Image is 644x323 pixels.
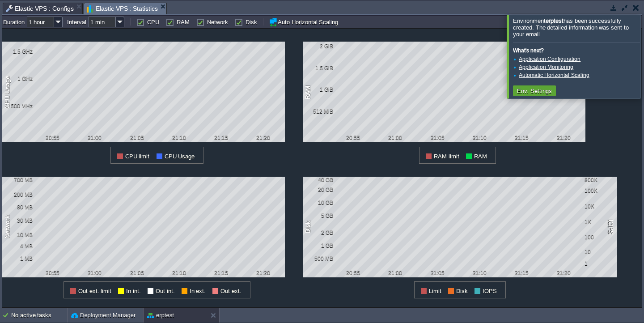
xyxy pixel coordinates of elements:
[303,84,314,100] div: RAM
[269,17,341,26] button: Auto Horizontal Scaling
[4,76,33,82] div: 1 GHz
[519,56,580,62] a: Application Configuration
[511,270,533,276] div: 21:15
[585,203,614,209] div: 10K
[342,135,364,141] div: 20:55
[468,270,491,276] div: 21:10
[4,255,33,262] div: 1 MB
[4,217,33,224] div: 30 MB
[4,103,33,109] div: 500 MHz
[304,65,333,71] div: 1.5 GiB
[429,288,441,294] span: Limit
[304,187,333,193] div: 20 GB
[147,311,174,320] button: erptest
[67,19,86,25] label: Interval
[168,135,190,141] div: 21:10
[585,187,614,194] div: 100K
[456,288,468,294] span: Disk
[177,19,190,25] label: RAM
[511,135,533,141] div: 21:15
[585,249,614,255] div: 10
[304,242,333,249] div: 1 GB
[553,135,575,141] div: 21:20
[604,219,615,235] div: IOPS
[304,108,333,115] div: 512 MiB
[426,135,449,141] div: 21:05
[553,270,575,276] div: 21:20
[514,87,555,95] button: Env. Settings
[252,135,275,141] div: 21:20
[513,47,544,54] b: What's next?
[304,200,333,206] div: 10 GB
[304,212,333,219] div: 5 GB
[190,288,206,294] span: In ext.
[87,3,158,14] span: Elastic VPS : Statistics
[513,17,629,38] span: Environment has been successfully created. The detailed information was sent to your email.
[207,19,228,25] label: Network
[585,234,614,240] div: 100
[252,270,275,276] div: 21:20
[4,48,33,55] div: 1.5 GHz
[126,135,148,141] div: 21:05
[519,64,573,70] a: Application Monitoring
[165,153,195,160] span: CPU Usage
[84,270,106,276] div: 21:00
[585,219,614,225] div: 1K
[304,255,333,262] div: 500 MB
[168,270,190,276] div: 21:10
[84,135,106,141] div: 21:00
[2,214,13,239] div: Network
[71,311,136,320] button: Deployment Manager
[426,270,449,276] div: 21:05
[384,135,407,141] div: 21:00
[78,288,111,294] span: Out ext. limit
[210,135,233,141] div: 21:15
[303,220,314,234] div: Disk
[468,135,491,141] div: 21:10
[4,232,33,238] div: 10 MB
[434,153,459,160] span: RAM limit
[585,177,614,183] div: 800K
[125,153,150,160] span: CPU limit
[6,3,74,14] span: Elastic VPS : Configs
[519,72,589,78] a: Automatic Horizontal Scaling
[41,135,64,141] div: 20:55
[304,177,333,183] div: 40 GB
[126,288,141,294] span: In int.
[483,288,497,294] span: IOPS
[4,243,33,249] div: 4 MB
[474,153,487,160] span: RAM
[126,270,148,276] div: 21:05
[4,177,33,183] div: 700 MB
[11,308,67,323] div: No active tasks
[210,270,233,276] div: 21:15
[304,86,333,93] div: 1 GiB
[304,229,333,236] div: 2 GB
[304,43,333,49] div: 2 GiB
[585,260,614,267] div: 1
[147,19,159,25] label: CPU
[220,288,241,294] span: Out ext.
[546,17,563,24] b: erptest
[156,288,175,294] span: Out int.
[4,204,33,210] div: 80 MB
[3,19,25,25] label: Duration
[4,191,33,198] div: 200 MB
[2,75,13,110] div: CPU Usage
[384,270,407,276] div: 21:00
[342,270,364,276] div: 20:55
[41,270,64,276] div: 20:55
[246,19,257,25] label: Disk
